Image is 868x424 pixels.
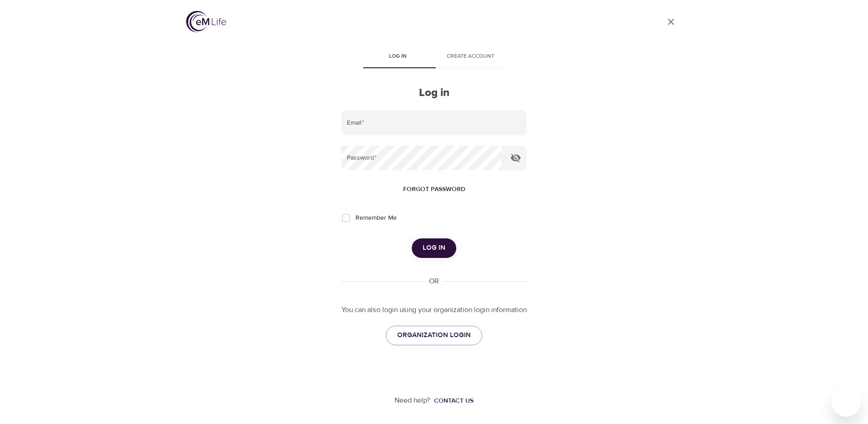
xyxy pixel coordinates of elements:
[425,276,443,287] div: OR
[439,52,501,61] span: Create account
[341,305,527,315] p: You can also login using your organization login information
[412,238,456,257] button: Log in
[367,52,429,61] span: Log in
[430,396,473,405] a: Contact us
[186,11,226,32] img: logo
[395,395,430,406] p: Need help?
[386,326,482,345] a: ORGANIZATION LOGIN
[434,396,473,405] div: Contact us
[660,11,682,33] a: close
[355,213,397,223] span: Remember Me
[397,329,471,341] span: ORGANIZATION LOGIN
[832,388,861,417] iframe: Button to launch messaging window
[399,181,469,198] button: Forgot password
[403,184,465,195] span: Forgot password
[341,46,527,68] div: disabled tabs example
[423,242,445,254] span: Log in
[341,86,527,100] h2: Log in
